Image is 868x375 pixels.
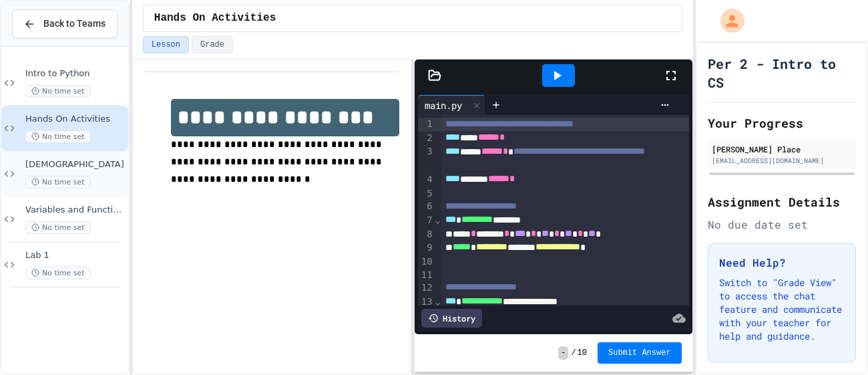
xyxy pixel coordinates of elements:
[25,114,126,125] span: Hands On Activities
[708,193,856,211] h2: Assignment Details
[25,130,91,143] span: No time set
[706,5,748,36] div: My Account
[143,36,189,53] button: Lesson
[712,156,852,166] div: [EMAIL_ADDRESS][DOMAIN_NAME]
[708,54,856,92] h1: Per 2 - Intro to CS
[418,98,469,112] div: main.py
[571,348,576,358] span: /
[418,228,435,242] div: 8
[578,348,587,358] span: 10
[435,296,441,307] span: Fold line
[418,255,435,269] div: 10
[558,346,568,360] span: -
[421,309,482,328] div: History
[25,267,91,279] span: No time set
[25,85,91,98] span: No time set
[708,114,856,132] h2: Your Progress
[598,342,682,364] button: Submit Answer
[719,255,845,271] h3: Need Help?
[418,241,435,255] div: 9
[418,200,435,214] div: 6
[418,132,435,146] div: 2
[12,9,118,38] button: Back to Teams
[25,176,91,189] span: No time set
[192,36,233,53] button: Grade
[418,187,435,201] div: 5
[43,17,105,31] span: Back to Teams
[418,118,435,132] div: 1
[708,217,856,233] div: No due date set
[418,145,435,172] div: 3
[418,214,435,228] div: 7
[418,269,435,282] div: 11
[418,281,435,295] div: 12
[25,221,91,234] span: No time set
[418,95,485,115] div: main.py
[608,348,671,358] span: Submit Answer
[712,143,852,155] div: [PERSON_NAME] Place
[154,10,276,26] span: Hands On Activities
[435,215,441,225] span: Fold line
[25,159,126,170] span: [DEMOGRAPHIC_DATA]
[25,205,126,216] span: Variables and Functions
[25,68,126,80] span: Intro to Python
[25,250,126,261] span: Lab 1
[719,276,845,343] p: Switch to "Grade View" to access the chat feature and communicate with your teacher for help and ...
[418,173,435,187] div: 4
[418,295,435,309] div: 13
